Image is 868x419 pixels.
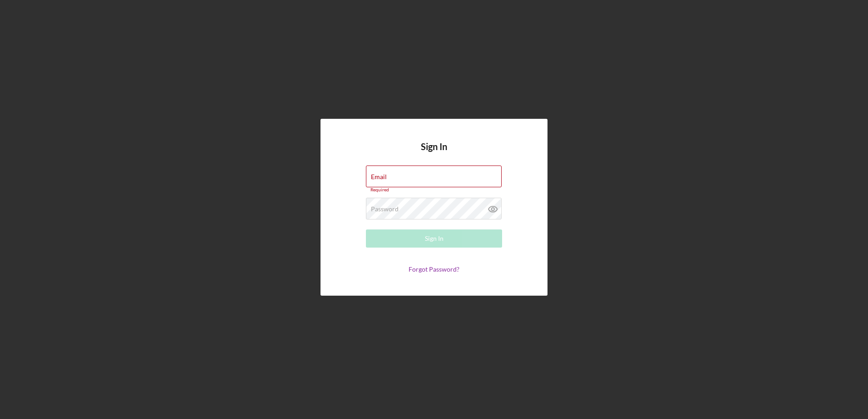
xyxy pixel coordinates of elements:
button: Sign In [366,229,502,248]
a: Forgot Password? [409,265,459,273]
div: Sign In [425,229,444,248]
label: Email [371,173,387,180]
div: Required [366,187,502,193]
h4: Sign In [421,141,447,166]
label: Password [371,205,399,213]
